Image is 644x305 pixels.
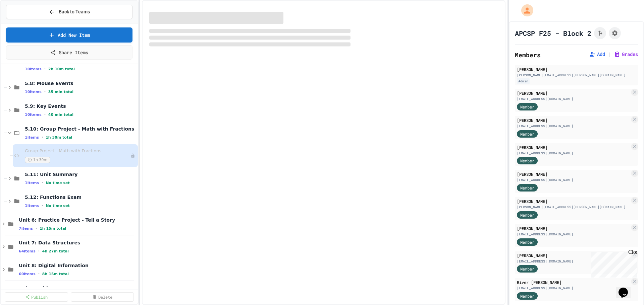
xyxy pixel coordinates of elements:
button: Back to Teams [6,5,132,19]
span: No time set [46,181,70,185]
span: 1h 15m total [40,226,66,231]
span: Member [520,185,534,191]
span: Member [520,293,534,299]
div: [PERSON_NAME] [517,117,630,123]
div: [EMAIL_ADDRESS][DOMAIN_NAME] [517,232,630,237]
div: [PERSON_NAME][EMAIL_ADDRESS][PERSON_NAME][DOMAIN_NAME] [517,73,636,78]
div: [EMAIL_ADDRESS][DOMAIN_NAME] [517,259,630,264]
button: Grades [614,51,638,58]
div: River [PERSON_NAME] [517,279,630,285]
div: My Account [514,3,535,18]
span: 5.10: Group Project - Math with Fractions [25,126,137,132]
span: 10 items [25,112,42,117]
span: • [44,89,46,94]
span: Unit 8: Digital Information [19,262,137,269]
span: • [42,135,43,140]
span: Member [520,131,534,137]
iframe: chat widget [588,249,637,278]
h2: Members [515,50,541,60]
a: Publish [5,292,68,302]
span: 8h 15m total [42,272,69,276]
div: [EMAIL_ADDRESS][DOMAIN_NAME] [517,151,630,156]
div: [PERSON_NAME] [517,90,630,96]
span: Back to Teams [59,8,90,15]
button: Assignment Settings [609,27,621,39]
span: • [42,203,43,208]
span: Unit 6: Practice Project - Tell a Story [19,217,137,223]
span: 5.11: Unit Summary [25,171,137,177]
span: • [44,66,46,72]
div: [PERSON_NAME][EMAIL_ADDRESS][PERSON_NAME][DOMAIN_NAME] [517,205,630,210]
div: [EMAIL_ADDRESS][DOMAIN_NAME] [517,96,630,101]
div: [PERSON_NAME] [517,252,630,258]
h1: APCSP F25 - Block 2 [515,28,591,38]
span: • [42,180,43,185]
span: Member [520,104,534,110]
div: [PERSON_NAME] [517,225,630,231]
span: Member [520,239,534,245]
span: 1 items [25,204,39,208]
span: Group Project - Math with Fractions [25,148,130,154]
span: Unit 7: Data Structures [19,240,137,246]
span: 60 items [19,272,36,276]
div: [EMAIL_ADDRESS][DOMAIN_NAME] [517,124,630,129]
iframe: chat widget [616,278,637,298]
a: Share Items [6,45,132,60]
button: Add [589,51,605,58]
span: 35 min total [48,90,73,94]
span: • [38,271,40,277]
a: Add New Item [6,27,132,43]
span: 4h 27m total [42,249,69,253]
span: • [44,112,46,117]
span: No time set [46,204,70,208]
span: Member [520,212,534,218]
span: 2h 10m total [48,67,75,71]
span: 5.9: Key Events [25,103,137,109]
span: 7 items [19,226,33,231]
span: 10 items [25,67,42,71]
span: Member [520,266,534,272]
span: • [36,226,37,231]
span: 1h 30m total [46,135,72,140]
span: 10 items [25,90,42,94]
div: [PERSON_NAME] [517,171,630,177]
span: • [38,248,40,254]
div: [PERSON_NAME] [517,198,630,204]
span: | [608,50,611,58]
div: [PERSON_NAME] [517,66,636,72]
span: 1 items [25,181,39,185]
div: [PERSON_NAME] [517,144,630,150]
div: [EMAIL_ADDRESS][DOMAIN_NAME] [517,177,630,182]
div: Unpublished [130,153,135,158]
span: Unit 9: Midterm Exam [19,285,137,291]
span: 64 items [19,249,36,253]
span: 1h 30m [25,157,50,163]
button: Click to see fork details [594,27,606,39]
span: Member [520,158,534,164]
span: 5.12: Functions Exam [25,194,137,200]
div: [EMAIL_ADDRESS][DOMAIN_NAME] [517,286,630,291]
a: Delete [71,292,134,302]
span: 40 min total [48,112,73,117]
div: Admin [517,78,530,84]
div: Chat with us now!Close [3,3,46,43]
span: 1 items [25,135,39,140]
span: 5.8: Mouse Events [25,80,137,86]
